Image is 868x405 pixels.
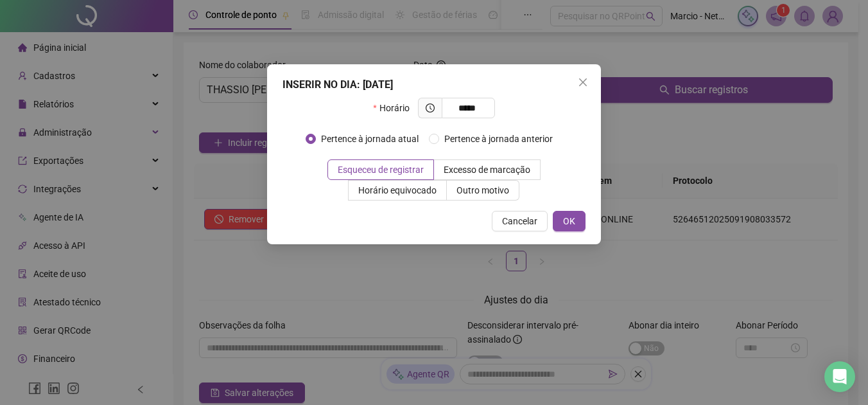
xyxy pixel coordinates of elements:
[456,185,509,195] span: Outro motivo
[563,214,575,228] span: OK
[316,132,424,146] span: Pertence à jornada atual
[573,72,593,93] button: Close
[578,77,588,87] span: close
[492,211,548,231] button: Cancelar
[824,361,855,392] div: Open Intercom Messenger
[282,77,586,93] div: INSERIR NO DIA : [DATE]
[502,214,537,228] span: Cancelar
[338,165,424,175] span: Esqueceu de registrar
[444,165,530,175] span: Excesso de marcação
[358,185,437,195] span: Horário equivocado
[553,211,586,231] button: OK
[439,132,558,146] span: Pertence à jornada anterior
[426,104,435,113] span: clock-circle
[373,98,417,118] label: Horário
